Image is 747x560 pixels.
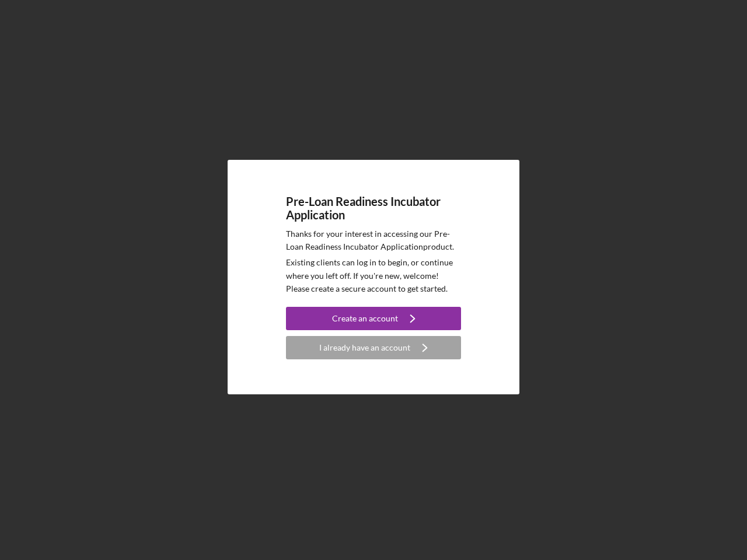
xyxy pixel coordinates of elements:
div: I already have an account [319,336,410,359]
button: I already have an account [286,336,461,359]
p: Thanks for your interest in accessing our Pre-Loan Readiness Incubator Application product. [286,228,461,254]
h4: Pre-Loan Readiness Incubator Application [286,195,461,222]
button: Create an account [286,307,461,330]
a: Create an account [286,307,461,333]
div: Create an account [332,307,398,330]
p: Existing clients can log in to begin, or continue where you left off. If you're new, welcome! Ple... [286,256,461,295]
